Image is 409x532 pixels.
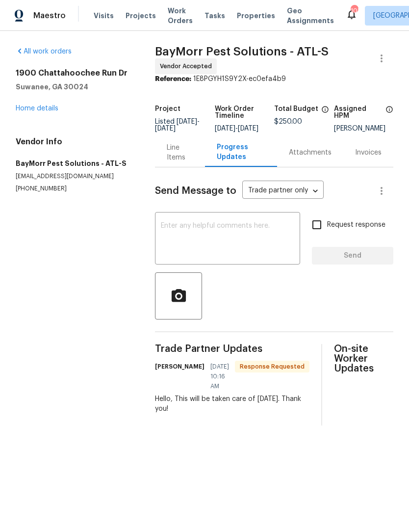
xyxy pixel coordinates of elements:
h5: Suwanee, GA 30024 [16,82,131,92]
span: BayMorr Pest Solutions - ATL-S [155,46,329,57]
span: Tasks [204,12,225,19]
h5: BayMorr Pest Solutions - ATL-S [16,159,131,168]
h6: [PERSON_NAME] [155,362,204,372]
h2: 1900 Chattahoochee Run Dr [16,68,131,78]
p: [EMAIL_ADDRESS][DOMAIN_NAME] [16,172,131,181]
span: - [155,118,200,132]
span: Listed [155,118,200,132]
h5: Total Budget [274,106,318,112]
span: Properties [237,11,275,21]
span: Trade Partner Updates [155,344,309,354]
div: [PERSON_NAME] [334,125,393,132]
span: Visits [94,11,114,21]
a: All work orders [16,48,72,55]
span: [DATE] [155,125,176,132]
p: [PHONE_NUMBER] [16,185,131,193]
div: Invoices [355,148,382,158]
span: Geo Assignments [287,6,334,26]
span: [DATE] 10:16 AM [210,362,229,391]
span: Projects [126,11,156,21]
span: Response Requested [236,362,308,372]
h4: Vendor Info [16,137,131,147]
span: The total cost of line items that have been proposed by Opendoor. This sum includes line items th... [321,106,329,118]
span: On-site Worker Updates [334,344,393,373]
span: $250.00 [274,118,302,125]
div: 1E8PGYH1S9Y2X-ec0efa4b9 [155,74,393,84]
span: Send Message to [155,186,236,196]
span: [DATE] [177,118,197,125]
h5: Project [155,106,180,112]
span: Work Orders [168,6,193,26]
span: [DATE] [238,125,258,132]
div: Attachments [289,148,332,158]
div: Line Items [167,143,193,162]
h5: Assigned HPM [334,106,383,119]
span: [DATE] [215,125,235,132]
a: Home details [16,105,58,112]
div: Hello, This will be taken care of [DATE]. Thank you! [155,394,309,414]
div: Progress Updates [217,142,265,162]
b: Reference: [155,76,191,82]
span: The hpm assigned to this work order. [385,106,393,125]
span: - [215,125,258,132]
div: 103 [351,6,358,16]
span: Maestro [33,11,66,21]
span: Vendor Accepted [160,61,216,71]
span: Request response [327,220,385,230]
div: Trade partner only [242,183,324,199]
h5: Work Order Timeline [215,106,274,119]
